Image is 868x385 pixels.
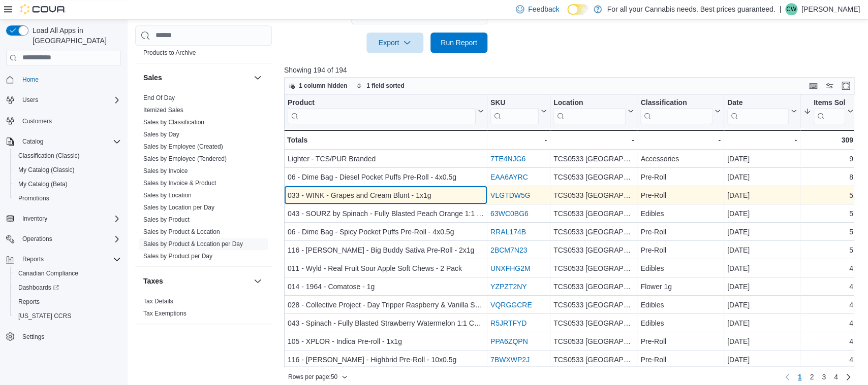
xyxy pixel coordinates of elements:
[553,335,634,347] div: TCS0533 [GEOGRAPHIC_DATA]
[18,269,78,277] span: Canadian Compliance
[288,226,484,238] div: 06 - Dime Bag - Spicy Pocket Puffs Pre-Roll - 4x0.5g
[727,317,797,329] div: [DATE]
[2,72,125,87] button: Home
[143,119,204,126] a: Sales by Classification
[490,301,532,309] a: VQRGGCRE
[553,281,634,293] div: TCS0533 [GEOGRAPHIC_DATA]
[823,80,835,92] button: Display options
[288,354,484,366] div: 116 - [PERSON_NAME] - Highbrid Pre-Roll - 10x0.5g
[14,164,121,176] span: My Catalog (Classic)
[553,153,634,165] div: TCS0533 [GEOGRAPHIC_DATA]
[288,373,337,381] span: Rows per page : 50
[288,299,484,311] div: 028 - Collective Project - Day Tripper Raspberry & Vanilla Sour Squeezys - 5pc
[135,295,272,324] div: Taxes
[490,283,527,291] a: YZPZT2NY
[490,173,528,181] a: EAA6AYRC
[18,114,121,127] span: Customers
[18,115,56,127] a: Customers
[810,372,814,382] span: 2
[143,180,216,187] a: Sales by Invoice & Product
[18,180,68,188] span: My Catalog (Beta)
[143,49,196,56] a: Products to Archive
[143,155,227,162] a: Sales by Employee (Tendered)
[803,244,853,256] div: 5
[490,337,528,345] a: PPA6ZQPN
[18,233,56,245] button: Operations
[143,216,190,223] a: Sales by Product
[22,117,52,125] span: Customers
[640,189,720,201] div: Pre-Roll
[430,32,487,53] button: Run Report
[727,354,797,366] div: [DATE]
[18,135,121,148] span: Catalog
[288,153,484,165] div: Lighter - TCS/PUR Branded
[252,275,264,287] button: Taxes
[2,252,125,266] button: Reports
[14,310,75,322] a: [US_STATE] CCRS
[288,317,484,329] div: 043 - Spinach - Fully Blasted Strawberry Watermelon 1:1 CBG THC Gummy - 1 Pack
[818,369,830,385] a: Page 3 of 4
[640,171,720,183] div: Pre-Roll
[288,281,484,293] div: 014 - 1964 - Comatose - 1g
[18,331,48,343] a: Settings
[143,192,192,199] a: Sales by Location
[727,98,789,108] div: Date
[22,333,44,341] span: Settings
[143,240,243,248] a: Sales by Product & Location per Day
[640,244,720,256] div: Pre-Roll
[288,244,484,256] div: 116 - [PERSON_NAME] - Big Buddy Sativa Pre-Roll - 2x1g
[10,295,125,309] button: Reports
[18,233,121,245] span: Operations
[143,309,187,318] span: Tax Exemptions
[14,178,72,190] a: My Catalog (Beta)
[135,34,272,63] div: Products
[14,192,53,204] a: Promotions
[640,262,720,274] div: Edibles
[2,212,125,226] button: Inventory
[143,298,173,305] a: Tax Details
[553,134,634,146] div: -
[803,226,853,238] div: 5
[143,228,220,235] a: Sales by Product & Location
[803,171,853,183] div: 8
[22,215,47,223] span: Inventory
[553,207,634,220] div: TCS0533 [GEOGRAPHIC_DATA]
[490,246,527,254] a: 2BCM7N23
[803,335,853,347] div: 4
[143,191,192,199] span: Sales by Location
[607,3,775,15] p: For all your Cannabis needs. Best prices guaranteed.
[143,276,163,286] h3: Taxes
[786,3,796,15] span: CW
[727,134,797,146] div: -
[143,179,216,187] span: Sales by Invoice & Product
[793,369,805,385] button: Page 1 of 4
[18,213,51,225] button: Inventory
[143,143,223,150] a: Sales by Employee (Created)
[640,281,720,293] div: Flower 1g
[143,252,212,260] span: Sales by Product per Day
[288,335,484,347] div: 105 - XPLOR - Indica Pre-roll - 1x1g
[490,228,526,236] a: RRAL174B
[803,189,853,201] div: 5
[10,309,125,323] button: [US_STATE] CCRS
[553,98,626,108] div: Location
[143,73,162,83] h3: Sales
[143,131,179,138] a: Sales by Day
[640,98,712,124] div: Classification
[727,189,797,201] div: [DATE]
[366,82,405,90] span: 1 field sorted
[22,137,43,146] span: Catalog
[143,155,227,163] span: Sales by Employee (Tendered)
[143,310,187,317] a: Tax Exemptions
[727,262,797,274] div: [DATE]
[18,94,121,106] span: Users
[803,134,853,146] div: 309
[805,369,818,385] a: Page 2 of 4
[801,3,860,15] p: [PERSON_NAME]
[490,155,525,163] a: 7TE4NJG6
[28,25,121,46] span: Load All Apps in [GEOGRAPHIC_DATA]
[18,152,80,160] span: Classification (Classic)
[822,372,826,382] span: 3
[143,253,212,260] a: Sales by Product per Day
[727,335,797,347] div: [DATE]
